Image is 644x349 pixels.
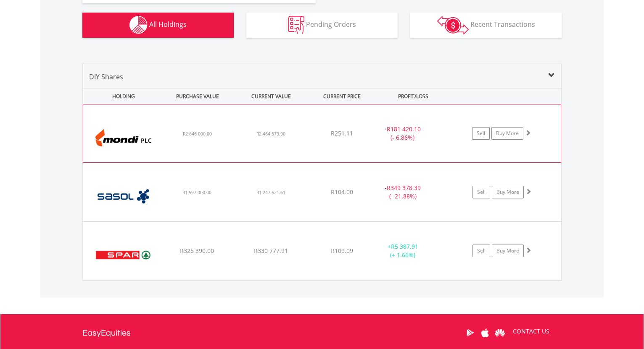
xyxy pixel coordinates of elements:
[87,232,159,278] img: EQU.ZA.SPP.png
[491,127,523,140] a: Buy More
[387,184,421,192] span: R349 378.39
[371,125,434,142] div: - (- 6.86%)
[492,245,524,257] a: Buy More
[472,127,490,140] a: Sell
[391,242,418,250] span: R5 387.91
[331,247,353,255] span: R109.09
[470,20,535,29] span: Recent Transactions
[161,89,233,104] div: PURCHASE VALUE
[331,129,353,137] span: R251.11
[183,131,212,137] span: R2 646 000.00
[87,115,160,160] img: EQU.ZA.MNP.png
[149,20,187,29] span: All Holdings
[463,320,478,346] a: Google Play
[182,190,211,195] span: R1 597 000.00
[254,247,288,255] span: R330 777.91
[331,188,353,196] span: R104.00
[288,16,304,34] img: pending_instructions-wht.png
[507,320,555,343] a: CONTACT US
[82,13,234,38] button: All Holdings
[410,13,562,38] button: Recent Transactions
[377,89,449,104] div: PROFIT/LOSS
[472,245,490,257] a: Sell
[306,20,356,29] span: Pending Orders
[235,89,307,104] div: CURRENT VALUE
[492,186,524,198] a: Buy More
[256,131,285,137] span: R2 464 579.90
[478,320,492,346] a: Apple
[309,89,375,104] div: CURRENT PRICE
[492,320,507,346] a: Huawei
[180,247,214,255] span: R325 390.00
[129,16,148,34] img: holdings-wht.png
[371,184,435,201] div: - (- 21.88%)
[246,13,398,38] button: Pending Orders
[387,125,421,133] span: R181 420.10
[89,72,123,81] span: DIY Shares
[83,89,160,104] div: HOLDING
[87,174,159,219] img: EQU.ZA.SOL.png
[472,186,490,198] a: Sell
[256,190,285,195] span: R1 247 621.61
[371,242,435,259] div: + (+ 1.66%)
[437,16,469,34] img: transactions-zar-wht.png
